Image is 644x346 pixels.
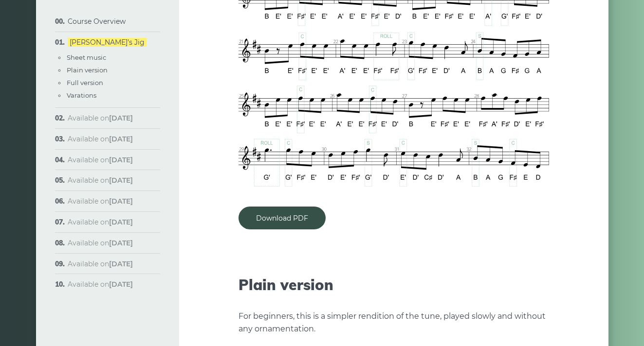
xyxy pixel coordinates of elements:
p: For beginners, this is a simpler rendition of the tune, played slowly and without any ornamentation. [239,310,549,335]
strong: [DATE] [109,156,133,164]
a: Full version [67,79,103,86]
strong: [DATE] [109,114,133,122]
h2: Plain version [239,276,549,294]
span: Available on [68,280,133,289]
strong: [DATE] [109,176,133,185]
strong: [DATE] [109,239,133,247]
a: Course Overview [68,17,126,26]
a: Sheet music [67,53,106,61]
span: Available on [68,197,133,206]
span: Available on [68,156,133,164]
span: Available on [68,176,133,185]
strong: [DATE] [109,197,133,206]
a: Varations [67,91,96,99]
strong: [DATE] [109,135,133,143]
span: Available on [68,114,133,122]
strong: [DATE] [109,280,133,289]
span: Available on [68,259,133,268]
a: Plain version [67,66,108,74]
a: Download PDF [239,207,326,229]
strong: [DATE] [109,259,133,268]
span: Available on [68,239,133,247]
span: Available on [68,218,133,226]
strong: [DATE] [109,218,133,226]
span: Available on [68,135,133,143]
a: [PERSON_NAME]’s Jig [68,38,147,47]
